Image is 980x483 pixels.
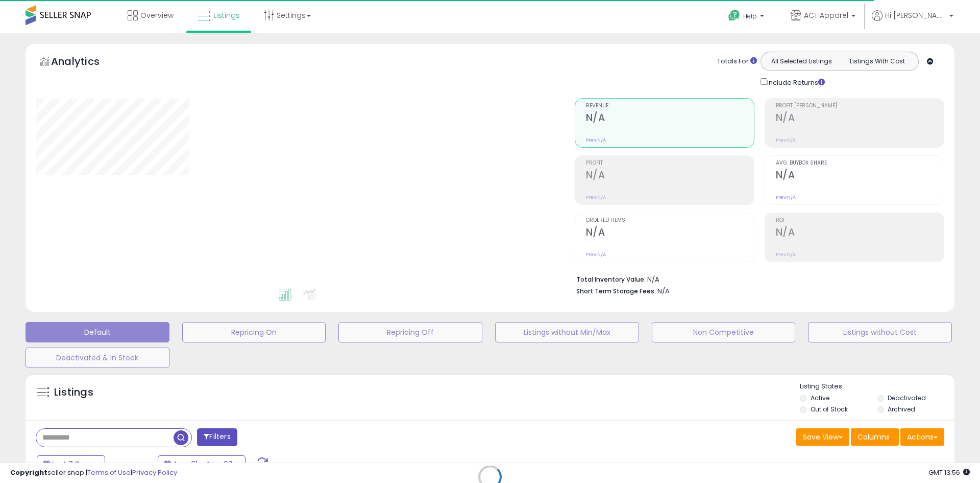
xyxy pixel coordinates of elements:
span: Profit [586,160,754,166]
button: Repricing On [182,322,326,342]
span: Help [743,12,757,20]
button: Listings without Cost [808,322,952,342]
h2: N/A [776,169,944,183]
span: ROI [776,218,944,223]
a: Hi [PERSON_NAME] [872,10,953,33]
h2: N/A [776,112,944,126]
a: Help [720,2,774,33]
i: Get Help [728,9,741,22]
h2: N/A [586,226,754,240]
small: Prev: N/A [776,194,796,200]
button: Repricing Off [338,322,482,342]
strong: Copyright [10,468,47,477]
small: Prev: N/A [776,251,796,258]
button: Listings without Min/Max [495,322,639,342]
button: Non Competitive [652,322,796,342]
button: Deactivated & In Stock [26,348,169,368]
div: Totals For [717,57,757,66]
span: Profit [PERSON_NAME] [776,103,944,109]
span: Hi [PERSON_NAME] [885,10,946,20]
span: Avg. Buybox Share [776,160,944,166]
small: Prev: N/A [776,137,796,143]
div: Include Returns [753,76,837,88]
span: ACT Apparel [804,10,848,20]
span: N/A [657,286,670,296]
h2: N/A [586,112,754,126]
small: Prev: N/A [586,137,606,143]
span: Ordered Items [586,218,754,223]
b: Short Term Storage Fees: [576,287,656,295]
h5: Analytics [51,54,119,71]
div: seller snap | | [10,468,177,478]
span: Revenue [586,103,754,109]
b: Total Inventory Value: [576,275,646,284]
small: Prev: N/A [586,251,606,258]
li: N/A [576,272,937,285]
span: Overview [140,10,174,20]
button: Default [26,322,169,342]
span: Listings [213,10,240,20]
button: Listings With Cost [839,55,915,68]
small: Prev: N/A [586,194,606,200]
button: All Selected Listings [764,55,840,68]
h2: N/A [586,169,754,183]
h2: N/A [776,226,944,240]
